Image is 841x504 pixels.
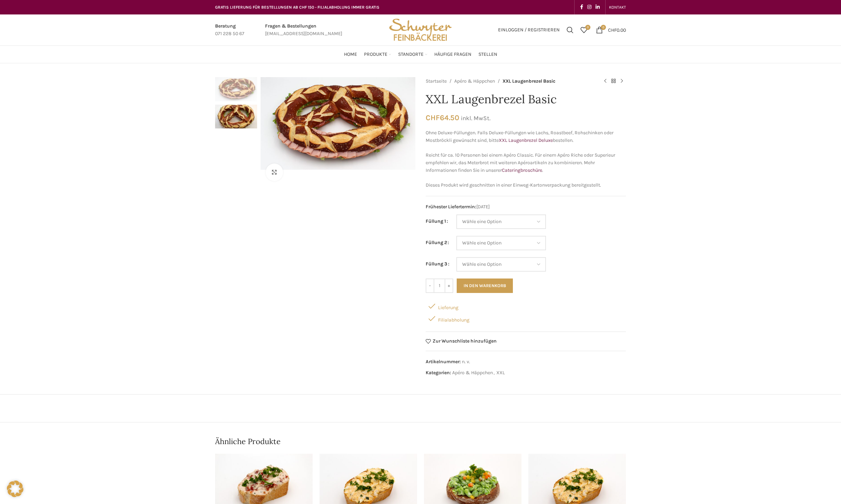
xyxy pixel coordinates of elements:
span: , [494,369,495,377]
div: Secondary navigation [606,0,629,14]
a: Startseite [426,77,447,85]
a: Site logo [387,27,454,32]
a: XXL [496,370,505,376]
a: Cateringbroschüre [502,167,542,173]
input: Produktmenge [434,279,445,293]
a: KONTAKT [609,0,626,14]
button: In den Warenkorb [457,279,513,293]
label: Füllung 1 [426,218,448,225]
span: Frühester Liefertermin: [426,204,476,210]
span: KONTAKT [609,5,626,10]
p: Reicht für ca. 10 Personen bei einem Apéro Classic. Für einem Apéro Riche oder Superieur empfehle... [426,151,626,175]
div: 1 / 2 [259,77,417,170]
span: Produkte [364,51,387,58]
img: Bäckerei Schwyter [387,14,454,45]
nav: Breadcrumb [426,77,594,85]
label: Füllung 2 [426,239,449,246]
div: Filialabholung [426,312,626,325]
a: 0 [577,23,591,37]
a: Einloggen / Registrieren [495,23,563,37]
input: - [426,279,434,293]
span: CHF [608,27,617,33]
span: GRATIS LIEFERUNG FÜR BESTELLUNGEN AB CHF 150 - FILIALABHOLUNG IMMER GRATIS [215,5,379,10]
span: 0 [601,25,606,30]
a: Standorte [398,48,427,61]
small: inkl. MwSt. [461,115,490,122]
a: 0 CHF0.00 [592,23,629,37]
span: CHF [426,113,440,122]
a: Suchen [563,23,577,37]
a: Infobox link [215,22,244,38]
input: + [445,279,453,293]
span: Zur Wunschliste hinzufügen [433,339,497,344]
a: Next product [618,77,626,85]
span: Häufige Fragen [434,51,472,58]
span: Standorte [398,51,424,58]
span: Ähnliche Produkte [215,436,281,447]
img: XXL Laugenbrezel Basic [215,77,257,101]
span: Stellen [478,51,497,58]
a: Linkedin social link [594,2,602,12]
span: Home [344,51,357,58]
div: 2 / 2 [215,105,257,132]
a: Infobox link [265,22,342,38]
a: Instagram social link [585,2,594,12]
a: Zur Wunschliste hinzufügen [426,339,497,344]
span: n. v. [462,359,470,365]
p: Dieses Produkt wird geschnitten in einer Einweg-Kartonverpackung bereitgestellt. [426,181,626,189]
span: 0 [585,25,590,30]
bdi: 0.00 [608,27,626,33]
div: 1 / 2 [215,77,257,105]
div: Lieferung [426,300,626,312]
a: Häufige Fragen [434,48,472,61]
bdi: 64.50 [426,113,459,122]
a: Previous product [601,77,609,85]
a: Apéro & Häppchen [452,370,493,376]
span: XXL Laugenbrezel Basic [503,77,555,85]
span: [DATE] [426,203,626,211]
a: Produkte [364,48,391,61]
p: Ohne Deluxe-Füllungen. Falls Deluxe-Füllungen wie Lachs, Roastbeef, Rohschinken oder Mostbröckli ... [426,129,626,145]
img: XXL Laugenbrezel Basic – Bild 2 [215,105,257,129]
a: XXL Laugenbrezel Deluxe [499,137,553,143]
a: Facebook social link [578,2,585,12]
label: Füllung 3 [426,260,449,268]
div: Meine Wunschliste [577,23,591,37]
span: Artikelnummer: [426,359,461,365]
h1: XXL Laugenbrezel Basic [426,92,626,106]
a: Stellen [478,48,497,61]
span: Einloggen / Registrieren [498,28,560,32]
a: Home [344,48,357,61]
a: Apéro & Häppchen [454,77,495,85]
span: Kategorien: [426,370,451,376]
div: Main navigation [212,48,629,61]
